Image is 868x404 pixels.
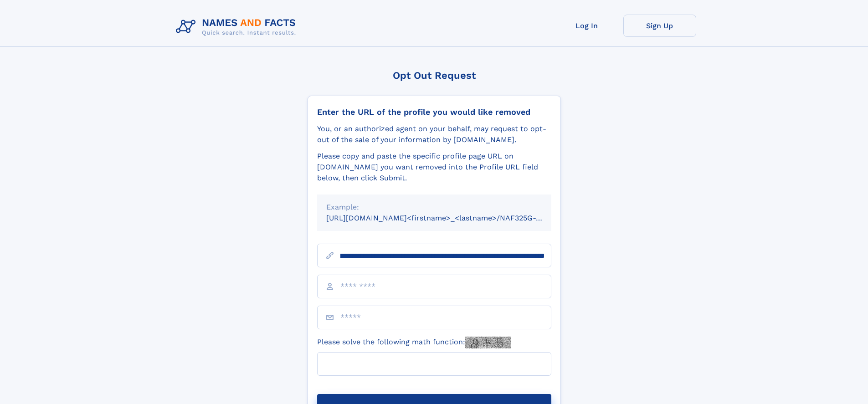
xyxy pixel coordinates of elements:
[317,107,551,117] div: Enter the URL of the profile you would like removed
[623,15,696,37] a: Sign Up
[326,214,569,222] small: [URL][DOMAIN_NAME]<firstname>_<lastname>/NAF325G-xxxxxxxx
[308,70,561,81] div: Opt Out Request
[172,15,303,39] img: Logo Names and Facts
[317,151,551,184] div: Please copy and paste the specific profile page URL on [DOMAIN_NAME] you want removed into the Pr...
[326,202,542,213] div: Example:
[317,337,511,348] label: Please solve the following math function:
[317,123,551,145] div: You, or an authorized agent on your behalf, may request to opt-out of the sale of your informatio...
[550,15,623,37] a: Log In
